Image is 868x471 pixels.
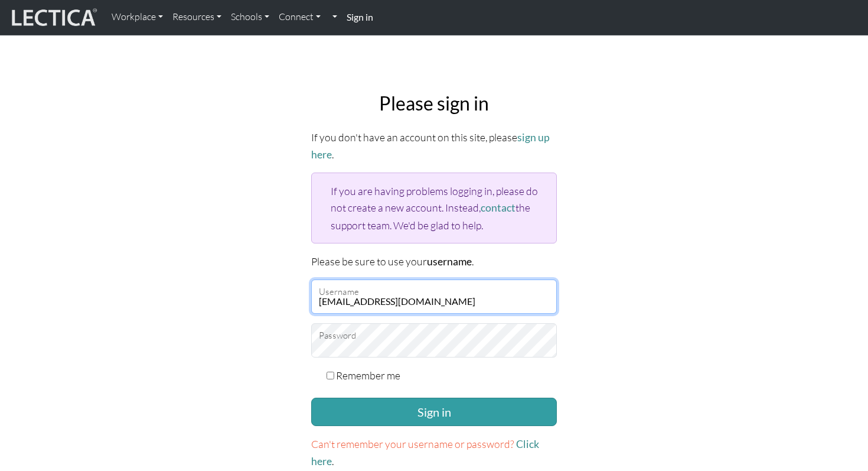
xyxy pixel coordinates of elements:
[311,253,557,270] p: Please be sure to use your .
[427,255,472,268] strong: username
[311,436,557,470] p: .
[311,280,557,314] input: Username
[311,398,557,426] button: Sign in
[226,5,274,30] a: Schools
[311,92,557,115] h2: Please sign in
[107,5,168,30] a: Workplace
[274,5,325,30] a: Connect
[347,11,373,22] strong: Sign in
[481,202,515,214] a: contact
[9,7,97,29] img: lecticalive
[168,5,226,30] a: Resources
[311,173,557,243] div: If you are having problems logging in, please do not create a new account. Instead, the support t...
[342,5,378,30] a: Sign in
[311,437,514,450] span: Can't remember your username or password?
[336,367,400,384] label: Remember me
[311,129,557,163] p: If you don't have an account on this site, please .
